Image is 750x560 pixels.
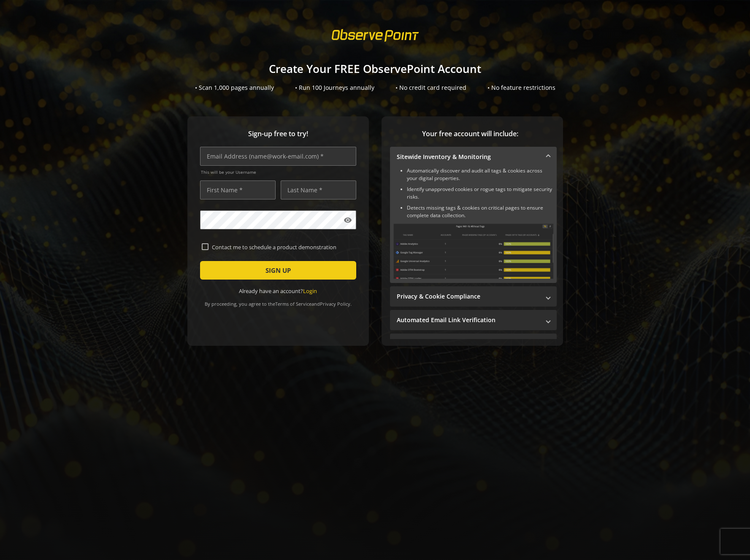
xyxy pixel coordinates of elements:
[344,216,352,224] mat-icon: visibility
[200,180,276,199] input: First Name *
[303,287,317,295] a: Login
[200,261,356,280] button: SIGN UP
[407,167,553,182] li: Automatically discover and audit all tags & cookies across your digital properties.
[395,83,466,92] div: • No credit card required
[208,243,355,251] label: Contact me to schedule a product demonstration
[265,263,291,278] span: SIGN UP
[195,83,274,92] div: • Scan 1,000 pages annually
[201,169,356,175] span: This will be your Username
[320,301,350,307] a: Privacy Policy
[397,316,540,324] mat-panel-title: Automated Email Link Verification
[390,310,557,330] mat-expansion-panel-header: Automated Email Link Verification
[275,301,311,307] a: Terms of Service
[390,334,557,354] mat-expansion-panel-header: Performance Monitoring with Web Vitals
[397,292,540,301] mat-panel-title: Privacy & Cookie Compliance
[393,223,553,279] img: Sitewide Inventory & Monitoring
[200,147,356,166] input: Email Address (name@work-email.com) *
[390,129,550,139] span: Your free account will include:
[200,295,356,307] div: By proceeding, you agree to the and .
[407,204,553,219] li: Detects missing tags & cookies on critical pages to ensure complete data collection.
[390,167,557,283] div: Sitewide Inventory & Monitoring
[390,147,557,167] mat-expansion-panel-header: Sitewide Inventory & Monitoring
[200,129,356,139] span: Sign-up free to try!
[281,180,356,199] input: Last Name *
[397,153,540,161] mat-panel-title: Sitewide Inventory & Monitoring
[200,287,356,295] div: Already have an account?
[407,186,553,201] li: Identify unapproved cookies or rogue tags to mitigate security risks.
[390,286,557,307] mat-expansion-panel-header: Privacy & Cookie Compliance
[487,83,555,92] div: • No feature restrictions
[295,83,374,92] div: • Run 100 Journeys annually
